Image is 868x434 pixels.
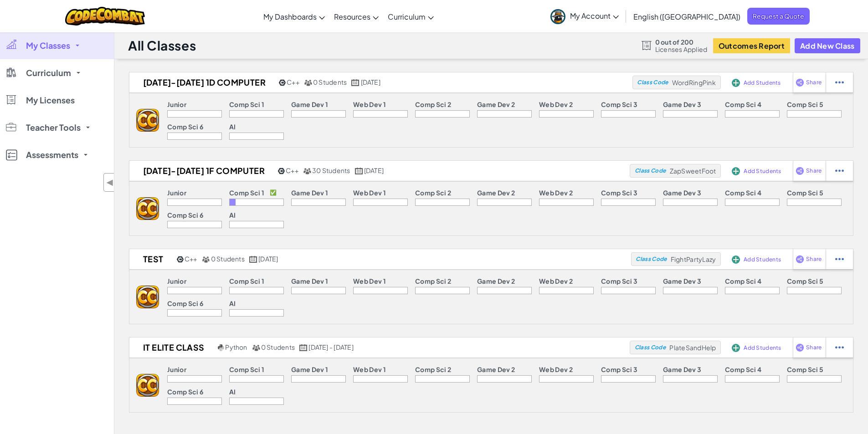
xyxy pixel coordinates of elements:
[787,277,823,285] p: Comp Sci 5
[835,78,844,87] img: IconStudentEllipsis.svg
[655,38,708,46] span: 0 out of 200
[177,256,184,263] img: cpp.png
[353,366,386,373] p: Web Dev 1
[415,189,451,196] p: Comp Sci 2
[252,344,260,351] img: MultipleUsers.png
[539,277,573,285] p: Web Dev 2
[725,189,761,196] p: Comp Sci 4
[663,101,701,108] p: Game Dev 3
[835,343,844,352] img: IconStudentEllipsis.svg
[129,76,277,89] h2: [DATE]-[DATE] 1D COMPUTER
[539,101,573,108] p: Web Dev 2
[26,41,70,50] span: My Classes
[279,79,286,86] img: cpp.png
[672,78,716,87] span: WordRingPink
[601,101,637,108] p: Comp Sci 3
[725,366,761,373] p: Comp Sci 4
[353,277,386,285] p: Web Dev 1
[278,168,285,174] img: cpp.png
[732,79,740,87] img: IconAddStudents.svg
[351,79,360,86] img: calendar.svg
[26,96,75,104] span: My Licenses
[129,76,632,89] a: [DATE]-[DATE] 1D COMPUTER C++ 0 Students [DATE]
[663,366,701,373] p: Game Dev 3
[806,168,822,174] span: Share
[713,38,790,53] button: Outcomes Report
[477,101,515,108] p: Game Dev 2
[291,277,328,285] p: Game Dev 1
[129,164,630,178] a: [DATE]-[DATE] 1F Computer C++ 30 Students [DATE]
[747,8,810,25] a: Request a Quote
[129,341,216,354] h2: IT Elite class
[663,189,701,196] p: Game Dev 3
[725,277,761,285] p: Comp Sci 4
[291,101,328,108] p: Game Dev 1
[291,366,328,373] p: Game Dev 1
[65,7,145,26] img: CodeCombat logo
[477,277,515,285] p: Game Dev 2
[635,168,666,174] span: Class Code
[249,256,257,263] img: calendar.svg
[303,168,311,174] img: MultipleUsers.png
[167,123,203,130] p: Comp Sci 6
[291,189,328,196] p: Game Dev 1
[796,167,804,175] img: IconShare_Purple.svg
[671,255,716,263] span: FightPartyLazy
[732,344,740,352] img: IconAddStudents.svg
[167,189,186,196] p: Junior
[229,300,236,307] p: AI
[26,123,81,132] span: Teacher Tools
[308,343,353,351] span: [DATE] - [DATE]
[129,341,630,354] a: IT Elite class Python 0 Students [DATE] - [DATE]
[415,366,451,373] p: Comp Sci 2
[270,189,277,196] p: ✅
[635,345,666,350] span: Class Code
[796,343,804,352] img: IconShare_Purple.svg
[167,277,186,285] p: Junior
[637,80,668,85] span: Class Code
[202,256,210,263] img: MultipleUsers.png
[229,388,236,395] p: AI
[136,286,159,308] img: logo
[835,255,844,263] img: IconStudentEllipsis.svg
[477,366,515,373] p: Game Dev 2
[539,366,573,373] p: Web Dev 2
[539,189,573,196] p: Web Dev 2
[364,166,384,174] span: [DATE]
[286,166,298,174] span: C++
[229,366,264,373] p: Comp Sci 1
[167,366,186,373] p: Junior
[106,176,114,189] span: ◀
[229,123,236,130] p: AI
[136,374,159,397] img: logo
[633,12,740,21] span: English ([GEOGRAPHIC_DATA])
[353,189,386,196] p: Web Dev 1
[261,343,295,351] span: 0 Students
[725,101,761,108] p: Comp Sci 4
[669,343,716,352] span: PlateSandHelp
[787,366,823,373] p: Comp Sci 5
[259,4,329,29] a: My Dashboards
[229,101,264,108] p: Comp Sci 1
[601,366,637,373] p: Comp Sci 3
[136,109,159,132] img: logo
[796,255,804,263] img: IconShare_Purple.svg
[225,343,247,351] span: Python
[415,277,451,285] p: Comp Sci 2
[167,300,203,307] p: Comp Sci 6
[806,345,822,350] span: Share
[312,166,350,174] span: 30 Students
[167,211,203,219] p: Comp Sci 6
[361,78,380,86] span: [DATE]
[258,255,278,263] span: [DATE]
[570,11,619,20] span: My Account
[211,255,245,263] span: 0 Students
[744,257,781,262] span: Add Students
[313,78,347,86] span: 0 Students
[744,80,781,86] span: Add Students
[655,46,708,53] span: Licenses Applied
[601,277,637,285] p: Comp Sci 3
[136,197,159,220] img: logo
